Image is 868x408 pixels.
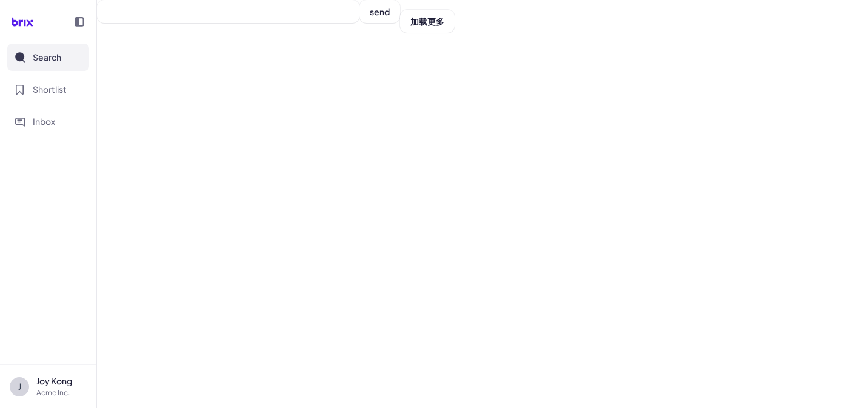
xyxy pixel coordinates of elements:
button: Inbox [7,108,89,135]
button: 加载更多 [400,10,455,33]
span: Shortlist [33,83,67,96]
span: send [370,6,390,17]
p: Joy Kong [36,375,87,387]
span: J [18,380,21,393]
span: Search [33,51,61,64]
button: Shortlist [7,76,89,103]
span: 加载更多 [410,16,444,27]
span: Inbox [33,115,55,128]
p: Acme Inc. [36,387,87,398]
button: Search [7,44,89,71]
